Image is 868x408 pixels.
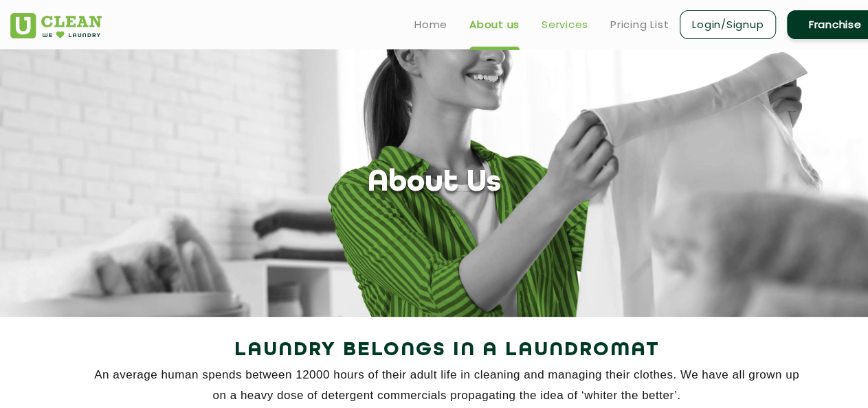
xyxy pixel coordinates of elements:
a: Home [414,16,447,33]
a: About us [469,16,520,33]
a: Login/Signup [680,10,776,39]
a: Pricing List [610,16,669,33]
img: UClean Laundry and Dry Cleaning [10,13,102,38]
h1: About Us [368,166,501,201]
a: Services [542,16,588,33]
